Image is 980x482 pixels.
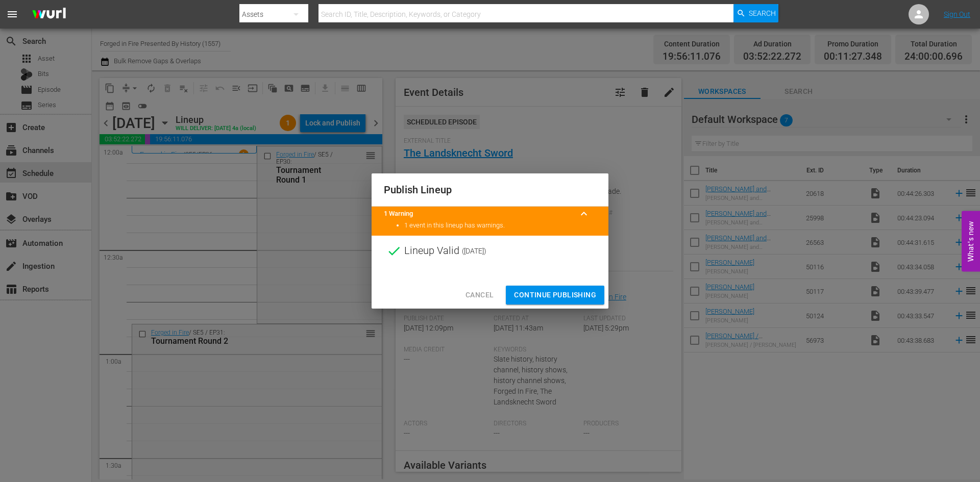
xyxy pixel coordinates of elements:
span: ( [DATE] ) [462,243,486,259]
span: Search [749,4,776,22]
li: 1 event in this lineup has warnings. [404,221,596,231]
button: Cancel [457,286,502,305]
span: keyboard_arrow_up [578,208,590,220]
h2: Publish Lineup [384,182,596,198]
a: Sign Out [944,10,970,18]
img: ans4CAIJ8jUAAAAAAAAAAAAAAAAAAAAAAAAgQb4GAAAAAAAAAAAAAAAAAAAAAAAAJMjXAAAAAAAAAAAAAAAAAAAAAAAAgAT5G... [24,3,73,27]
button: Open Feedback Widget [962,211,980,271]
div: Lineup Valid [372,236,608,266]
span: menu [6,8,18,20]
button: Continue Publishing [506,286,604,305]
button: keyboard_arrow_up [572,201,596,226]
span: Cancel [465,289,494,301]
span: Continue Publishing [514,289,596,301]
title: 1 Warning [384,209,572,219]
